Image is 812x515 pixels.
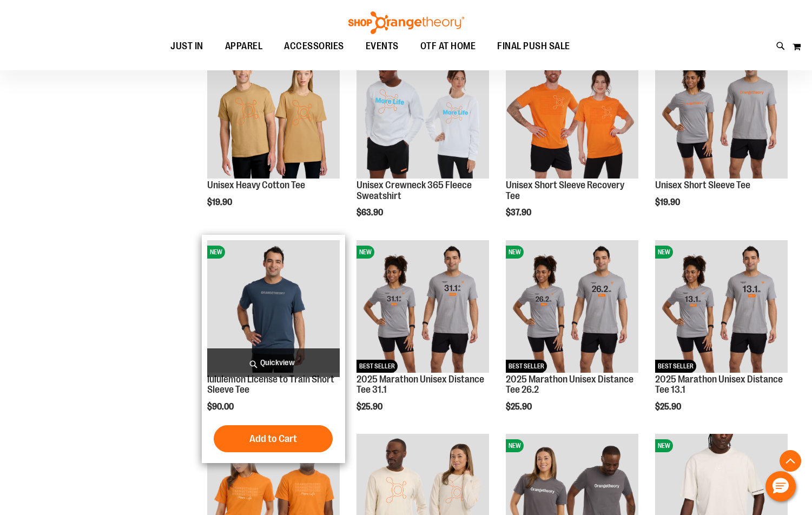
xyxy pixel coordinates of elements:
[207,180,305,190] a: Unisex Heavy Cotton Tee
[207,402,235,412] span: $90.00
[655,402,683,412] span: $25.90
[506,46,638,179] img: Unisex Short Sleeve Recovery Tee
[355,34,410,59] a: EVENTS
[650,235,793,440] div: product
[357,402,384,412] span: $25.90
[366,34,399,58] span: EVENTS
[655,240,788,374] a: 2025 Marathon Unisex Distance Tee 13.1NEWBEST SELLER
[357,46,489,179] img: Unisex Crewneck 365 Fleece Sweatshirt
[655,246,673,259] span: NEW
[486,34,581,59] a: FINAL PUSH SALE
[500,41,644,246] div: product
[207,374,334,395] a: lululemon License to Train Short Sleeve Tee
[765,471,796,501] button: Hello, have a question? Let’s chat.
[207,240,340,373] img: lululemon License to Train Short Sleeve Tee
[655,374,783,395] a: 2025 Marathon Unisex Distance Tee 13.1
[202,41,345,235] div: product
[655,360,696,373] span: BEST SELLER
[500,235,644,440] div: product
[347,11,466,34] img: Shop Orangetheory
[420,34,476,58] span: OTF AT HOME
[506,439,524,452] span: NEW
[410,34,487,59] a: OTF AT HOME
[506,240,638,374] a: 2025 Marathon Unisex Distance Tee 26.2NEWBEST SELLER
[655,180,750,190] a: Unisex Short Sleeve Tee
[249,433,297,445] span: Add to Cart
[357,240,489,373] img: 2025 Marathon Unisex Distance Tee 31.1
[351,41,494,246] div: product
[207,246,225,259] span: NEW
[273,34,355,59] a: ACCESSORIES
[506,246,524,259] span: NEW
[506,360,547,373] span: BEST SELLER
[655,46,788,179] img: Unisex Short Sleeve Tee
[506,374,633,395] a: 2025 Marathon Unisex Distance Tee 26.2
[207,240,340,374] a: lululemon License to Train Short Sleeve TeeNEW
[207,197,234,207] span: $19.90
[655,439,673,452] span: NEW
[655,46,788,180] a: Unisex Short Sleeve TeeNEW
[357,246,374,259] span: NEW
[357,180,472,201] a: Unisex Crewneck 365 Fleece Sweatshirt
[170,34,203,58] span: JUST IN
[357,360,398,373] span: BEST SELLER
[225,34,263,58] span: APPAREL
[214,425,333,452] button: Add to Cart
[207,46,340,179] img: Unisex Heavy Cotton Tee
[284,34,344,58] span: ACCESSORIES
[506,180,624,201] a: Unisex Short Sleeve Recovery Tee
[202,235,345,464] div: product
[357,374,484,395] a: 2025 Marathon Unisex Distance Tee 31.1
[214,34,274,58] a: APPAREL
[655,197,682,207] span: $19.90
[357,240,489,374] a: 2025 Marathon Unisex Distance Tee 31.1NEWBEST SELLER
[357,46,489,180] a: Unisex Crewneck 365 Fleece SweatshirtNEW
[506,46,638,180] a: Unisex Short Sleeve Recovery TeeNEW
[160,34,214,59] a: JUST IN
[497,34,570,58] span: FINAL PUSH SALE
[207,348,340,377] a: Quickview
[357,208,385,217] span: $63.90
[780,450,801,472] button: Back To Top
[506,240,638,373] img: 2025 Marathon Unisex Distance Tee 26.2
[351,235,494,440] div: product
[506,402,533,412] span: $25.90
[655,240,788,373] img: 2025 Marathon Unisex Distance Tee 13.1
[506,208,533,217] span: $37.90
[650,41,793,235] div: product
[207,46,340,180] a: Unisex Heavy Cotton TeeNEW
